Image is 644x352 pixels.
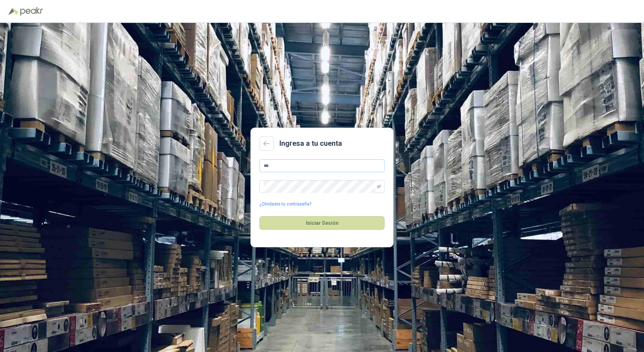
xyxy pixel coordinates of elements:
a: ¿Olvidaste tu contraseña? [259,201,311,208]
span: eye-invisible [377,184,381,189]
img: Logo [9,8,19,15]
h2: Ingresa a tu cuenta [279,138,342,149]
button: Iniciar Sesión [259,216,385,230]
img: Peakr [20,7,43,16]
